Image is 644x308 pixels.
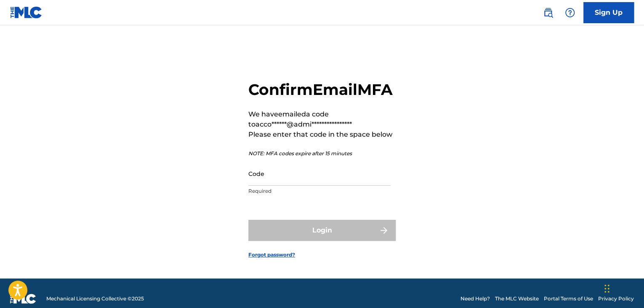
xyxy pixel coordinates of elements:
[598,295,634,303] a: Privacy Policy
[248,130,396,140] p: Please enter that code in the space below
[604,276,609,301] div: Drag
[495,295,539,303] a: The MLC Website
[544,295,593,303] a: Portal Terms of Use
[10,6,43,19] img: MLC Logo
[543,8,553,18] img: search
[602,267,644,308] iframe: Chat Widget
[248,80,396,99] h2: Confirm Email MFA
[10,294,36,304] img: logo
[540,4,556,21] a: Public Search
[583,2,634,23] a: Sign Up
[460,295,490,303] a: Need Help?
[565,8,575,18] img: help
[248,251,295,259] a: Forgot password?
[46,295,144,303] span: Mechanical Licensing Collective © 2025
[248,187,391,195] p: Required
[562,4,578,21] div: Help
[248,150,396,157] p: NOTE: MFA codes expire after 15 minutes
